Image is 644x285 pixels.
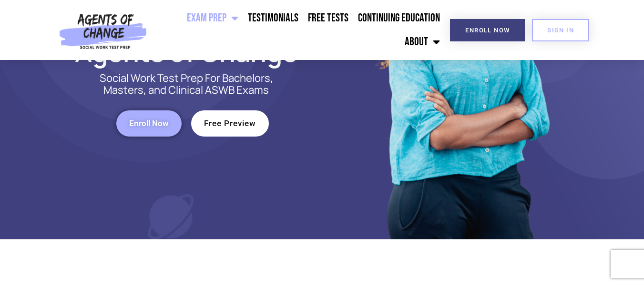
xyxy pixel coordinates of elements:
[51,41,322,63] h2: Agents of Change
[129,119,169,128] span: Enroll Now
[243,6,303,30] a: Testimonials
[182,6,243,30] a: Exam Prep
[191,110,269,137] a: Free Preview
[400,30,445,54] a: About
[353,6,445,30] a: Continuing Education
[547,27,574,33] span: SIGN IN
[204,119,256,128] span: Free Preview
[532,19,589,41] a: SIGN IN
[116,110,182,137] a: Enroll Now
[303,6,353,30] a: Free Tests
[151,6,445,54] nav: Menu
[465,27,510,33] span: Enroll Now
[450,19,525,41] a: Enroll Now
[89,72,284,96] p: Social Work Test Prep For Bachelors, Masters, and Clinical ASWB Exams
